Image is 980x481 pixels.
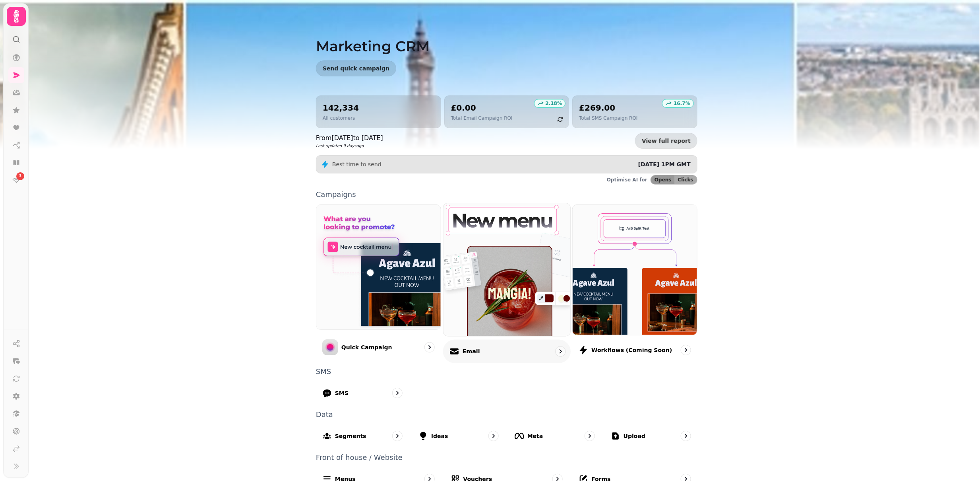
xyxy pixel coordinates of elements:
[316,19,697,54] h1: Marketing CRM
[316,204,441,362] a: Quick CampaignQuick Campaign
[451,102,513,113] h2: £0.00
[335,389,349,397] p: SMS
[8,172,24,188] a: 3
[332,160,382,168] p: Best time to send
[554,113,567,126] button: refresh
[573,205,697,335] img: Workflows (coming soon)
[426,343,434,351] svg: go to
[579,115,637,121] p: Total SMS Campaign ROI
[323,115,359,121] p: All customers
[316,454,697,461] p: Front of house / Website
[607,177,647,183] p: Optimise AI for
[462,347,480,355] p: Email
[675,175,697,184] button: Clicks
[591,346,672,354] p: Workflows (coming soon)
[635,133,697,149] a: View full report
[655,177,672,182] span: Opens
[586,432,594,440] svg: go to
[316,191,697,198] p: Campaigns
[316,133,383,143] p: From [DATE] to [DATE]
[341,343,392,351] p: Quick Campaign
[579,102,637,113] h2: £269.00
[393,432,401,440] svg: go to
[638,161,691,167] span: [DATE] 1PM GMT
[624,432,645,440] p: Upload
[527,432,543,440] p: Meta
[443,203,571,363] a: EmailEmail
[678,177,693,182] span: Clicks
[323,102,359,113] h2: 142,334
[674,100,690,107] p: 16.7 %
[19,173,21,179] span: 3
[431,432,448,440] p: Ideas
[316,411,697,418] p: Data
[451,115,513,121] p: Total Email Campaign ROI
[316,368,697,375] p: SMS
[508,425,601,448] a: Meta
[335,432,366,440] p: Segments
[572,204,697,362] a: Workflows (coming soon)Workflows (coming soon)
[682,432,690,440] svg: go to
[316,382,409,405] a: SMS
[556,347,564,355] svg: go to
[316,143,383,149] p: Last updated 9 days ago
[393,389,401,397] svg: go to
[682,346,690,354] svg: go to
[316,425,409,448] a: Segments
[604,425,697,448] a: Upload
[316,60,396,76] button: Send quick campaign
[316,205,441,329] img: Quick Campaign
[490,432,498,440] svg: go to
[323,66,389,71] span: Send quick campaign
[546,100,562,107] p: 2.18 %
[412,425,505,448] a: Ideas
[651,175,675,184] button: Opens
[437,197,577,343] img: Email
